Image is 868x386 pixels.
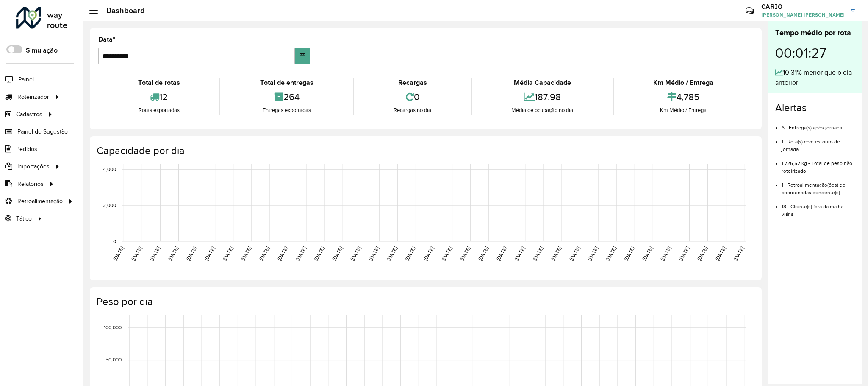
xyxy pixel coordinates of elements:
div: Total de rotas [100,78,217,88]
text: [DATE] [240,246,252,262]
h3: CARIO [761,3,845,11]
li: 6 - Entrega(s) após jornada [782,117,855,131]
li: 1 - Retroalimentação(ões) de coordenadas pendente(s) [782,175,855,196]
label: Data [98,34,115,45]
text: [DATE] [678,246,690,262]
text: [DATE] [368,246,380,262]
div: Recargas no dia [356,106,469,115]
div: Km Médio / Entrega [616,106,751,115]
text: [DATE] [495,246,507,262]
text: [DATE] [130,246,143,262]
text: 50,000 [105,357,122,363]
button: Choose Date [295,48,310,64]
text: [DATE] [276,246,288,262]
div: Média Capacidade [474,78,611,88]
text: [DATE] [732,246,745,262]
text: [DATE] [222,246,234,262]
text: [DATE] [550,246,562,262]
span: Roteirizador [17,92,49,101]
div: Km Médio / Entrega [616,78,751,88]
label: Simulação [26,45,58,56]
span: Retroalimentação [17,197,63,206]
text: [DATE] [258,246,270,262]
h4: Capacidade por dia [97,145,753,157]
span: Painel de Sugestão [17,127,68,136]
span: Painel [18,75,34,84]
text: [DATE] [203,246,216,262]
div: 12 [100,88,217,106]
span: Importações [17,162,50,171]
text: [DATE] [149,246,161,262]
text: [DATE] [185,246,197,262]
div: Recargas [356,78,469,88]
div: 187,98 [474,88,611,106]
text: [DATE] [441,246,453,262]
text: [DATE] [513,246,526,262]
text: [DATE] [422,246,435,262]
h4: Peso por dia [97,296,753,308]
li: 1 - Rota(s) com estouro de jornada [782,131,855,153]
div: 0 [356,88,469,106]
text: [DATE] [112,246,125,262]
span: Pedidos [16,145,37,154]
span: [PERSON_NAME] [PERSON_NAME] [761,11,845,19]
text: [DATE] [313,246,325,262]
span: Cadastros [16,110,42,119]
a: Contato Rápido [741,2,759,20]
text: [DATE] [294,246,307,262]
h2: Dashboard [98,6,145,15]
text: [DATE] [641,246,654,262]
div: 264 [222,88,351,106]
text: 4,000 [103,166,116,172]
text: [DATE] [568,246,581,262]
li: 18 - Cliente(s) fora da malha viária [782,196,855,218]
text: [DATE] [477,246,489,262]
text: [DATE] [696,246,708,262]
div: Tempo médio por rota [775,27,855,39]
div: Críticas? Dúvidas? Elogios? Sugestões? Entre em contato conosco! [644,3,733,25]
text: [DATE] [623,246,635,262]
span: Tático [16,214,32,223]
text: [DATE] [404,246,416,262]
text: [DATE] [587,246,599,262]
text: [DATE] [349,246,362,262]
text: [DATE] [459,246,471,262]
text: [DATE] [532,246,544,262]
div: 4,785 [616,88,751,106]
span: Relatórios [17,179,44,188]
div: 10,31% menor que o dia anterior [775,67,855,88]
div: 00:01:27 [775,39,855,67]
li: 1.726,52 kg - Total de peso não roteirizado [782,153,855,175]
text: [DATE] [167,246,179,262]
div: Média de ocupação no dia [474,106,611,115]
div: Entregas exportadas [222,106,351,115]
text: 100,000 [104,324,122,330]
text: [DATE] [714,246,727,262]
div: Total de entregas [222,78,351,88]
text: 2,000 [103,202,116,208]
text: [DATE] [660,246,672,262]
text: [DATE] [605,246,617,262]
h4: Alertas [775,102,855,114]
text: [DATE] [386,246,398,262]
text: [DATE] [331,246,344,262]
text: 0 [113,238,116,244]
div: Rotas exportadas [100,106,217,115]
